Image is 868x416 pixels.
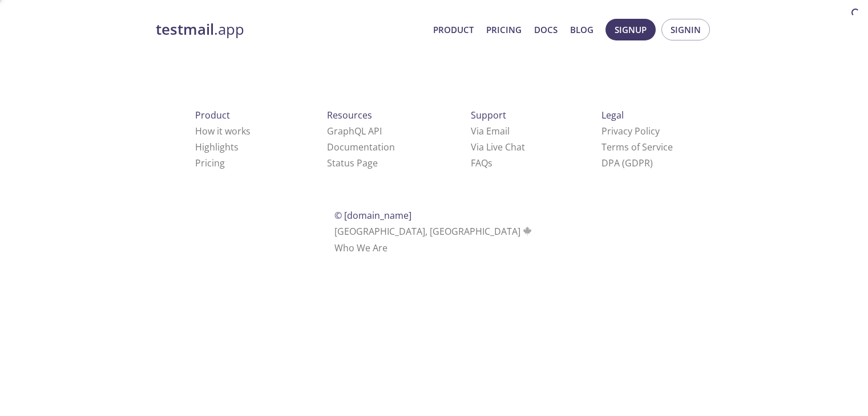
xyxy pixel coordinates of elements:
a: Status Page [327,157,378,169]
a: GraphQL API [327,125,382,137]
span: Signin [671,22,701,37]
a: DPA (GDPR) [601,157,653,169]
a: testmail.app [156,20,424,39]
button: Signin [661,19,710,40]
a: Via Live Chat [471,141,525,153]
a: Documentation [327,141,395,153]
a: Blog [570,22,594,37]
button: Signup [605,19,656,40]
a: Pricing [195,157,225,169]
span: © [DOMAIN_NAME] [334,209,411,222]
span: Product [195,109,230,121]
a: Privacy Policy [601,125,660,137]
span: Legal [601,109,624,121]
span: [GEOGRAPHIC_DATA], [GEOGRAPHIC_DATA] [334,225,534,238]
a: FAQ [471,157,492,169]
a: Docs [534,22,558,37]
span: Signup [615,22,647,37]
a: Terms of Service [601,141,673,153]
a: How it works [195,125,251,137]
a: Pricing [486,22,522,37]
a: Who We Are [334,242,387,254]
a: Product [433,22,474,37]
a: Via Email [471,125,510,137]
strong: testmail [156,19,214,39]
a: Highlights [195,141,239,153]
span: Resources [327,109,372,121]
span: s [488,157,492,169]
span: Support [471,109,506,121]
